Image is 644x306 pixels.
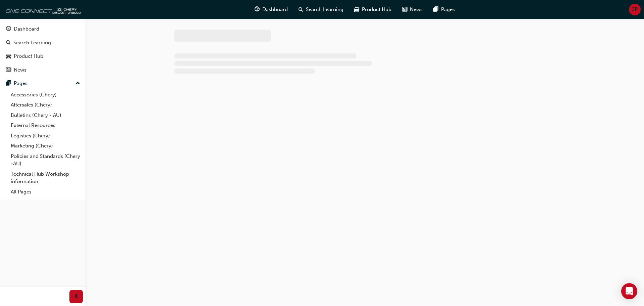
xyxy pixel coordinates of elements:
[14,52,43,60] div: Product Hub
[362,6,391,13] span: Product Hub
[262,6,288,13] span: Dashboard
[3,21,83,77] button: DashboardSearch LearningProduct HubNews
[3,50,83,62] a: Product Hub
[402,5,407,14] span: news-icon
[3,37,83,49] a: Search Learning
[629,4,641,15] button: JP
[8,151,83,169] a: Policies and Standards (Chery -AU)
[14,25,39,33] div: Dashboard
[3,77,83,90] button: Pages
[3,3,80,16] img: oneconnect
[293,3,349,16] a: search-iconSearch Learning
[632,6,638,13] span: JP
[8,187,83,197] a: All Pages
[75,79,80,88] span: up-icon
[249,3,293,16] a: guage-iconDashboard
[8,131,83,141] a: Logistics (Chery)
[8,100,83,110] a: Aftersales (Chery)
[306,6,343,13] span: Search Learning
[299,5,303,14] span: search-icon
[8,141,83,151] a: Marketing (Chery)
[3,64,83,76] a: News
[621,283,637,299] div: Open Intercom Messenger
[255,5,260,14] span: guage-icon
[13,39,51,47] div: Search Learning
[8,110,83,121] a: Bulletins (Chery - AU)
[14,66,26,74] div: News
[397,3,428,16] a: news-iconNews
[354,5,359,14] span: car-icon
[349,3,397,16] a: car-iconProduct Hub
[6,26,11,32] span: guage-icon
[3,23,83,35] a: Dashboard
[433,5,438,14] span: pages-icon
[74,293,79,301] span: prev-icon
[8,90,83,100] a: Accessories (Chery)
[6,81,11,87] span: pages-icon
[8,120,83,131] a: External Resources
[428,3,460,16] a: pages-iconPages
[6,67,11,73] span: news-icon
[8,169,83,187] a: Technical Hub Workshop information
[441,6,455,13] span: Pages
[14,80,28,87] div: Pages
[410,6,423,13] span: News
[6,40,11,46] span: search-icon
[6,53,11,59] span: car-icon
